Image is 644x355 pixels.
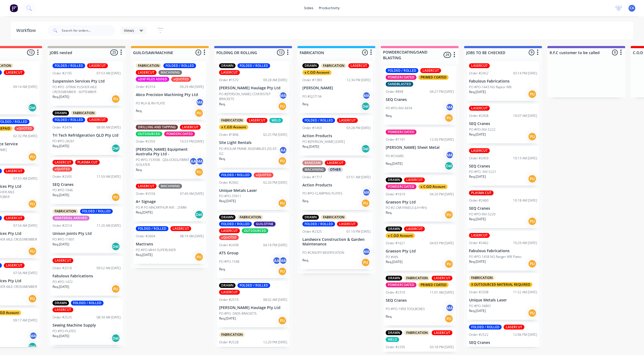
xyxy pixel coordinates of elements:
[219,132,239,137] div: Order #1806
[219,70,240,75] div: LASERCUT
[263,180,287,185] div: 02:20 PM [DATE]
[136,77,169,82] div: xDXF FILES ADDED
[418,184,448,189] div: x C.O.D Account
[52,223,72,228] div: Order #2514
[469,164,537,169] p: SEQ Cranes
[52,258,73,263] div: LASERCUT
[180,139,204,144] div: 10:53 PM [DATE]
[62,25,115,36] input: Search for orders...
[386,226,402,231] div: DRAWN
[13,134,37,139] div: 02:32 PM [DATE]
[4,70,25,75] div: LASERCUT
[469,217,486,222] p: Req. [DATE]
[219,188,287,193] p: Unique Metals Laser
[219,78,239,83] div: Order #1572
[469,132,486,137] p: Req. [DATE]
[52,144,69,149] p: Req. [DATE]
[302,126,322,130] div: Order #1450
[469,259,486,264] p: Req. [DATE]
[386,184,417,189] div: POWDERCOATED
[361,199,370,208] div: PU
[469,148,490,153] div: LASERCUT
[52,133,121,138] p: Tri Tech Refridgeration QLD Pty Ltd
[469,90,486,94] p: Req. [DATE]
[52,266,72,271] div: Order #2516
[219,243,239,248] div: Order #2438
[528,217,537,226] div: PU
[384,66,456,125] div: FOLDED / ROLLEDLASERCUTPOWDERCOATEDPRIMED COATEDSANDBLASTEDOrder #89804:27 PM [DATE]SEQ CranesPO ...
[384,224,456,271] div: DRAWNLASERCUTx C.O.D AccountOrder #162104:03 PM [DATE]Graeson Pty LtdPO #IANReq.[DATE]PU
[52,193,69,198] p: Req. [DATE]
[446,103,454,111] div: MA
[321,63,346,68] div: FABRICATION
[219,215,236,220] div: DRAWN
[384,274,456,326] div: DRAWNFABRICATIONLASERCUTPOWDERCOATEDPRIMED COATEDOrder #231011:01 AM [DATE]SEQ CranesPO #PO-1909 ...
[279,257,287,265] div: MA
[467,104,539,143] div: LASERCUTOrder #245810:07 AM [DATE]SEQ CranesPO #PO-INV-5222Req.[DATE]PU
[430,137,454,142] div: 12:50 PM [DATE]
[219,146,279,156] p: PO #SOLAR FRAME ASSEMBLIES JSS-6T-G2
[219,228,240,233] div: LASERCUT
[528,259,537,268] div: PU
[445,211,453,219] div: PU
[302,237,371,246] p: Landworx Construction & Garden Maintenance
[384,127,456,173] div: POWDERCOATEDOrder #119112:50 PM [DATE][PERSON_NAME] Sheet MetalPO #CHAIRSMAReq.[DATE]Del
[111,193,120,202] div: PU
[219,259,239,264] p: PO #PO-1548
[302,63,319,68] div: DRAWN
[362,188,371,196] div: MA
[28,247,37,256] div: PU
[163,63,196,68] div: FOLDED / ROLLED
[302,222,335,226] div: FOLDED / ROLLED
[300,116,373,156] div: FOLDED / ROLLEDLASERCUTOrder #145003:28 PM [DATE]Action ProductsPO #[PERSON_NAME] [DATE]Req.[DATE...
[445,162,453,170] div: Del
[13,271,37,275] div: 07:56 AM [DATE]
[52,125,72,130] div: Order #2474
[278,157,287,165] div: PU
[337,118,358,123] div: LASERCUT
[180,191,204,196] div: 07:49 AM [DATE]
[630,6,634,11] span: CA
[87,63,108,68] div: LASERCUT
[196,98,204,106] div: MA
[50,158,123,204] div: LASERCUTPLASMA CUTxQUOTEDOrder #250511:59 AM [DATE]SEQ CranesPO #PO-1946Req.[DATE]PU
[445,114,453,122] div: PU
[97,71,121,76] div: 07:53 AM [DATE]
[136,191,155,196] div: Order #2556
[337,222,358,226] div: LASERCUT
[52,79,121,84] p: Suspension Services Pty Ltd
[87,117,108,122] div: LASERCUT
[469,79,537,84] p: Fabulous Fabrications
[513,241,537,245] div: 10:29 AM [DATE]
[386,249,454,254] p: Graeson Pty Ltd
[136,109,142,113] p: Req.
[136,234,155,239] div: Order #2604
[386,113,392,118] p: Req.
[134,224,206,264] div: FOLDED / ROLLEDLASERCUTOrder #260408:19 AM [DATE]MactransPO #PO-MHH SUPERLINERReq.[DATE]PU
[273,257,281,265] div: AA
[269,118,283,123] div: WELD
[302,134,371,138] p: Action Products
[97,266,121,271] div: 09:52 AM [DATE]
[13,223,37,228] div: 07:54 AM [DATE]
[136,226,169,231] div: FOLDED / ROLLED
[14,126,34,131] div: xQUOTED
[52,167,72,172] div: xQUOTED
[134,182,206,221] div: LASERCUTMACHININGOrder #255607:49 AM [DATE]A+ SignagePO # PO-MACARTHUR AVE - 25MMReq.[DATE]Del
[97,125,121,130] div: 08:00 AM [DATE]
[219,140,287,145] p: Site Light Rentals
[4,169,25,173] div: LASERCUT
[386,210,392,215] p: Req.
[361,102,370,111] div: Del
[469,113,488,118] div: Order #2458
[386,82,413,87] div: SANDBLASTED
[254,222,276,226] div: GUILOTINE
[195,210,203,219] div: Del
[278,199,287,208] div: PU
[52,139,75,144] p: PO #PO-28261
[278,267,287,276] div: PU
[348,63,369,68] div: LASERCUT
[513,198,537,203] div: 10:18 AM [DATE]
[254,173,273,177] div: xQUOTED
[136,132,162,136] div: OUTSOURCED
